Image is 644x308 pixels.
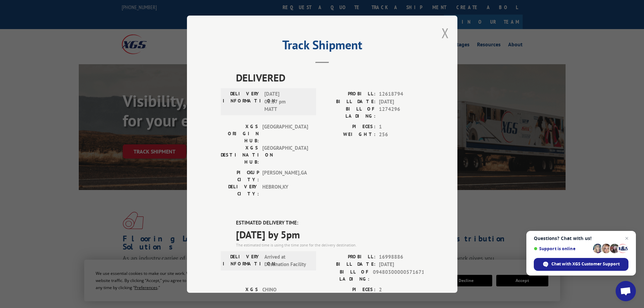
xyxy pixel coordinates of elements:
span: Chat with XGS Customer Support [551,261,620,267]
span: 12618794 [379,90,424,98]
span: [GEOGRAPHIC_DATA] [262,144,308,166]
label: DELIVERY INFORMATION: [223,253,261,268]
label: PIECES: [322,286,376,293]
label: BILL OF LADING: [322,268,369,282]
span: Support is online [534,246,591,251]
span: Questions? Chat with us! [534,236,628,241]
label: XGS ORIGIN HUB: [221,123,259,144]
span: CHINO [262,286,308,307]
span: 1 [379,123,424,131]
span: DELIVERED [236,70,424,85]
h2: Track Shipment [221,40,424,53]
label: BILL DATE: [322,261,376,268]
span: [GEOGRAPHIC_DATA] [262,123,308,144]
label: DELIVERY CITY: [221,183,259,197]
label: PROBILL: [322,253,376,261]
span: Close chat [623,234,631,242]
label: XGS DESTINATION HUB: [221,144,259,166]
label: PIECES: [322,123,376,131]
span: 09480300000571671 [373,268,424,282]
label: BILL OF LADING: [322,105,376,120]
label: BILL DATE: [322,98,376,105]
div: Chat with XGS Customer Support [534,258,628,271]
span: Arrived at Destination Facility [264,253,310,268]
span: [DATE] by 5pm [236,227,424,242]
label: XGS ORIGIN HUB: [221,286,259,307]
div: Open chat [616,281,636,301]
label: ESTIMATED DELIVERY TIME: [236,219,424,227]
span: [DATE] 03:37 pm MATT [264,90,310,113]
span: 16998886 [379,253,424,261]
span: 2 [379,286,424,293]
span: 1274296 [379,105,424,120]
button: Close modal [442,24,449,42]
span: [DATE] [379,261,424,268]
label: DELIVERY INFORMATION: [223,90,261,113]
label: PROBILL: [322,90,376,98]
div: The estimated time is using the time zone for the delivery destination. [236,242,424,248]
span: 256 [379,131,424,138]
span: [DATE] [379,98,424,105]
label: WEIGHT: [322,131,376,138]
span: HEBRON , KY [262,183,308,197]
span: [PERSON_NAME] , GA [262,169,308,183]
label: PICKUP CITY: [221,169,259,183]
